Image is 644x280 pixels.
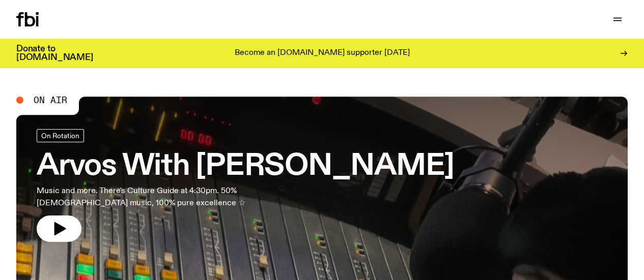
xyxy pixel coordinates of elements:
[34,96,67,105] span: On Air
[41,132,79,140] span: On Rotation
[37,152,454,181] h3: Arvos With [PERSON_NAME]
[37,129,84,142] a: On Rotation
[37,185,297,209] p: Music and more. There's Culture Guide at 4:30pm. 50% [DEMOGRAPHIC_DATA] music, 100% pure excellen...
[37,129,454,242] a: Arvos With [PERSON_NAME]Music and more. There's Culture Guide at 4:30pm. 50% [DEMOGRAPHIC_DATA] m...
[16,45,93,62] h3: Donate to [DOMAIN_NAME]
[235,49,410,58] p: Become an [DOMAIN_NAME] supporter [DATE]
